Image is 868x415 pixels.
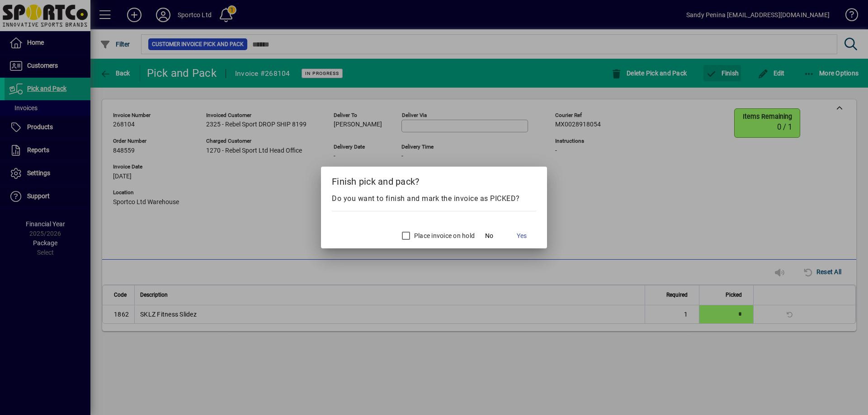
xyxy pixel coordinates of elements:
[475,228,504,244] button: No
[517,231,527,241] span: Yes
[321,167,547,193] h2: Finish pick and pack?
[485,231,493,241] span: No
[507,228,536,244] button: Yes
[332,193,536,204] div: Do you want to finish and mark the invoice as PICKED?
[412,231,475,240] label: Place invoice on hold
